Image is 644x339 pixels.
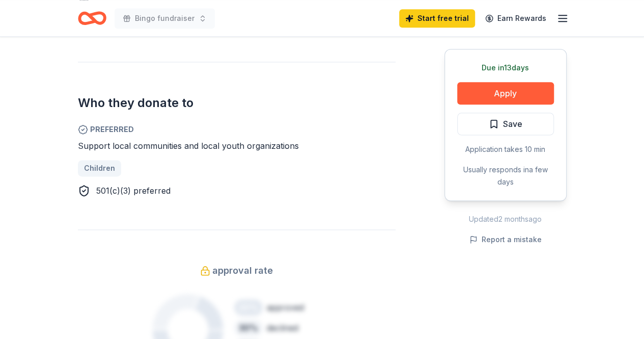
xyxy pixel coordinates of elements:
span: Save [503,117,522,131]
span: Bingo fundraiser [135,12,194,24]
div: approved [267,301,304,314]
button: Save [457,113,554,135]
h2: Who they donate to [78,95,396,111]
button: Report a mistake [469,233,542,246]
span: Children [84,162,115,174]
div: 20 % [234,299,263,316]
button: Bingo fundraiser [115,8,215,29]
div: Application takes 10 min [457,143,554,155]
div: Updated 2 months ago [444,213,567,225]
div: Due in 13 days [457,62,554,74]
div: declined [267,322,298,334]
a: Home [78,6,106,30]
span: 501(c)(3) preferred [96,186,171,196]
span: approval rate [212,263,273,279]
div: 30 % [234,320,263,336]
div: Usually responds in a few days [457,164,554,188]
button: Apply [457,82,554,105]
span: Support local communities and local youth organizations [78,141,299,151]
a: Start free trial [399,9,475,28]
a: Earn Rewards [479,9,552,28]
span: Preferred [78,123,396,136]
a: Children [78,160,121,176]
